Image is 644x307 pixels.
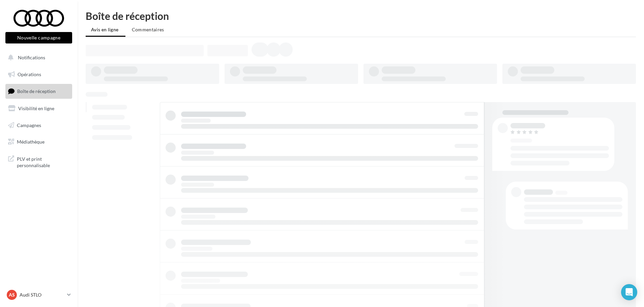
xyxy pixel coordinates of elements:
[18,55,45,60] span: Notifications
[9,291,15,298] span: AS
[17,122,41,128] span: Campagnes
[4,51,71,65] button: Notifications
[17,139,45,145] span: Médiathèque
[5,32,72,43] button: Nouvelle campagne
[17,88,56,94] span: Boîte de réception
[4,67,74,82] a: Opérations
[4,84,74,98] a: Boîte de réception
[132,27,164,32] span: Commentaires
[4,101,74,116] a: Visibilité en ligne
[4,118,74,132] a: Campagnes
[18,105,54,111] span: Visibilité en ligne
[86,11,636,21] div: Boîte de réception
[4,152,74,172] a: PLV et print personnalisable
[18,71,41,77] span: Opérations
[4,135,74,149] a: Médiathèque
[20,291,64,298] p: Audi STLO
[17,154,69,169] span: PLV et print personnalisable
[621,284,637,300] div: Open Intercom Messenger
[5,288,72,301] a: AS Audi STLO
